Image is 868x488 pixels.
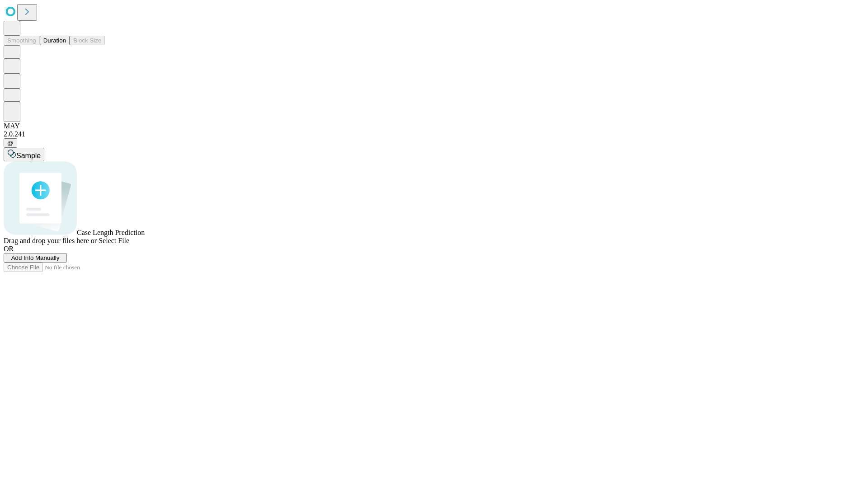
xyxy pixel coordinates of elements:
[4,245,14,253] span: OR
[77,229,145,236] span: Case Length Prediction
[4,148,44,161] button: Sample
[4,130,864,138] div: 2.0.241
[16,152,41,160] span: Sample
[70,36,105,45] button: Block Size
[4,122,864,130] div: MAY
[40,36,70,45] button: Duration
[11,254,60,261] span: Add Info Manually
[4,36,40,45] button: Smoothing
[99,237,129,244] span: Select File
[7,140,14,146] span: @
[4,253,67,263] button: Add Info Manually
[4,138,17,148] button: @
[4,237,97,244] span: Drag and drop your files here or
